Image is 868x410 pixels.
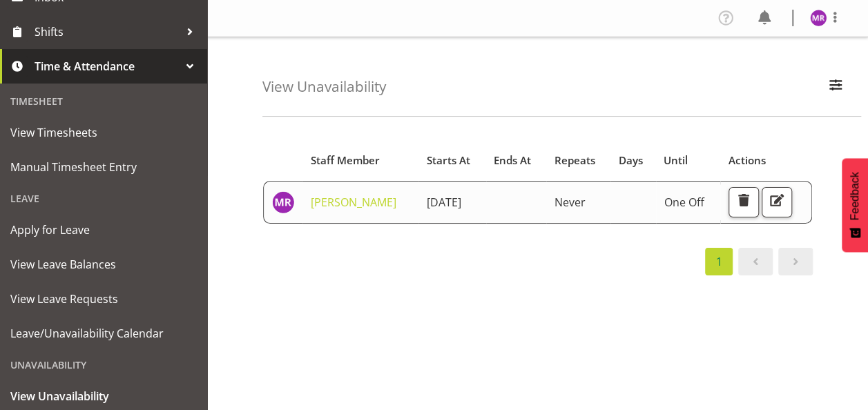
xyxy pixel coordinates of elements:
[664,153,688,168] span: Until
[810,10,827,26] img: minu-rana11870.jpg
[3,247,204,282] a: View Leave Balances
[494,153,531,168] span: Ends At
[310,153,379,168] span: Staff Member
[10,254,197,275] span: View Leave Balances
[821,72,850,102] button: Filter Employees
[762,187,792,217] button: Edit Unavailability
[10,219,197,240] span: Apply for Leave
[554,195,586,210] span: Never
[427,195,461,210] span: [DATE]
[10,122,197,143] span: View Timesheets
[849,172,861,220] span: Feedback
[262,79,386,95] h4: View Unavailability
[3,316,204,351] a: Leave/Unavailability Calendar
[664,195,704,210] span: One Off
[3,115,204,150] a: View Timesheets
[427,153,470,168] span: Starts At
[272,191,294,213] img: minu-rana11870.jpg
[618,153,642,168] span: Days
[3,150,204,184] a: Manual Timesheet Entry
[3,184,204,213] div: Leave
[35,56,180,77] span: Time & Attendance
[728,153,765,168] span: Actions
[10,386,197,407] span: View Unavailability
[729,187,759,217] button: Delete Unavailability
[311,195,396,210] a: [PERSON_NAME]
[3,87,204,115] div: Timesheet
[554,153,595,168] span: Repeats
[3,213,204,247] a: Apply for Leave
[3,351,204,379] div: Unavailability
[35,21,180,42] span: Shifts
[10,323,197,344] span: Leave/Unavailability Calendar
[3,282,204,316] a: View Leave Requests
[10,157,197,177] span: Manual Timesheet Entry
[10,289,197,309] span: View Leave Requests
[842,158,868,252] button: Feedback - Show survey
